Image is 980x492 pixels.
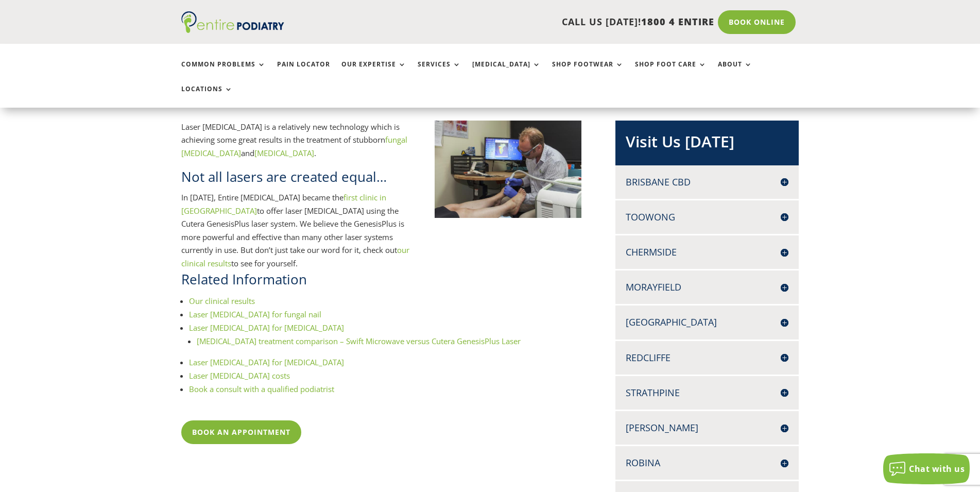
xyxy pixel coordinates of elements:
[324,15,714,29] p: CALL US [DATE]!
[472,61,541,83] a: [MEDICAL_DATA]
[626,316,788,329] h4: [GEOGRAPHIC_DATA]
[181,86,233,108] a: Locations
[341,61,406,83] a: Our Expertise
[189,384,334,394] a: Book a consult with a qualified podiatrist
[189,296,255,306] a: Our clinical results
[883,453,970,484] button: Chat with us
[181,61,266,83] a: Common Problems
[626,456,788,469] h4: Robina
[181,121,413,168] p: Laser [MEDICAL_DATA] is a relatively new technology which is achieving some great results in the ...
[189,357,344,367] a: Laser [MEDICAL_DATA] for [MEDICAL_DATA]
[626,281,788,294] h4: Morayfield
[197,336,521,346] a: [MEDICAL_DATA] treatment comparison – Swift Microwave versus Cutera GenesisPlus Laser
[641,15,714,28] span: 1800 4 ENTIRE
[181,11,284,33] img: logo (1)
[189,323,344,333] a: Laser [MEDICAL_DATA] for [MEDICAL_DATA]
[181,270,582,294] h2: Related Information
[552,61,624,83] a: Shop Footwear
[626,176,788,189] h4: Brisbane CBD
[635,61,707,83] a: Shop Foot Care
[277,61,330,83] a: Pain Locator
[181,191,413,270] p: In [DATE], Entire [MEDICAL_DATA] became the to offer laser [MEDICAL_DATA] using the Cutera Genesi...
[626,386,788,399] h4: Strathpine
[626,421,788,434] h4: [PERSON_NAME]
[181,134,407,158] a: fungal [MEDICAL_DATA]
[254,148,314,158] a: [MEDICAL_DATA]
[181,420,301,444] a: Book An Appointment
[435,121,582,218] img: Chris Hope of Entire Podiatry treating a patient with fungal nail using the Cutera Gensis laser
[626,351,788,364] h4: Redcliffe
[189,309,321,319] a: Laser [MEDICAL_DATA] for fungal nail
[626,246,788,259] h4: Chermside
[718,10,796,34] a: Book Online
[718,61,752,83] a: About
[181,192,386,216] a: first clinic in [GEOGRAPHIC_DATA]
[626,211,788,224] h4: Toowong
[418,61,461,83] a: Services
[181,245,409,268] a: our clinical results
[909,463,965,474] span: Chat with us
[189,370,290,381] a: Laser [MEDICAL_DATA] costs
[626,131,788,158] h2: Visit Us [DATE]
[181,167,413,191] h2: Not all lasers are created equal…
[181,25,284,35] a: Entire Podiatry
